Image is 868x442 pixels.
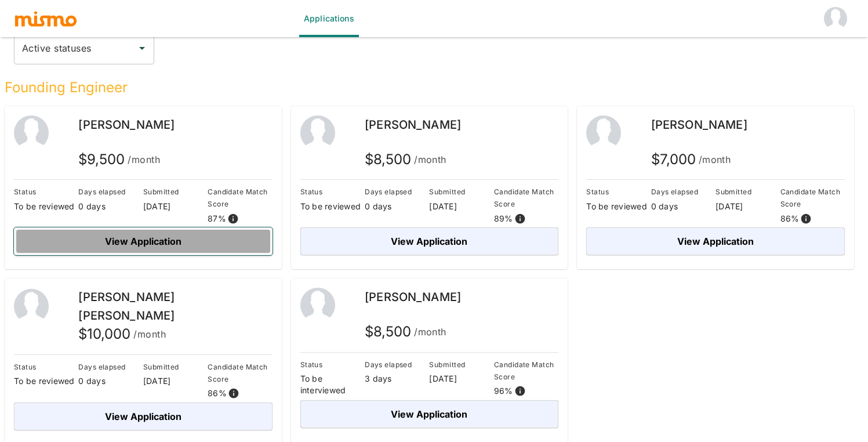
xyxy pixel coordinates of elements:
img: Vali health HM [824,7,847,30]
p: Candidate Match Score [780,186,845,210]
p: 3 days [365,373,429,385]
p: 86 % [780,213,800,224]
span: /month [414,151,446,168]
p: Days elapsed [365,186,429,198]
p: Submitted [143,361,208,373]
p: Days elapsed [651,186,716,198]
svg: View resume score details [514,385,526,397]
p: Status [14,186,78,198]
span: [PERSON_NAME] [365,118,461,132]
p: To be reviewed [586,201,651,212]
p: 0 days [651,201,716,212]
button: View Application [300,227,559,255]
svg: View resume score details [228,387,239,399]
span: /month [699,151,731,168]
span: [PERSON_NAME] [78,118,175,132]
p: Submitted [143,186,208,198]
p: 96 % [494,385,513,397]
p: [DATE] [143,201,208,212]
p: Status [300,186,365,198]
p: Submitted [429,358,493,371]
p: Candidate Match Score [208,361,272,385]
p: 86 % [208,387,227,399]
img: 2Q== [14,289,49,324]
p: 0 days [78,201,143,212]
button: View Application [14,227,273,255]
p: To be interviewed [300,373,365,396]
img: 2Q== [586,115,621,150]
p: Days elapsed [78,186,143,198]
img: 2Q== [300,115,335,150]
p: 0 days [365,201,429,212]
p: To be reviewed [14,375,78,387]
p: Days elapsed [78,361,143,373]
h5: $ 8,500 [365,150,446,169]
svg: View resume score details [227,213,239,224]
h5: $ 7,000 [651,150,731,169]
p: 87 % [208,213,226,224]
span: /month [133,326,166,342]
img: 2Q== [14,115,49,150]
p: Status [14,361,78,373]
p: 89 % [494,213,513,224]
p: Candidate Match Score [208,186,272,210]
p: To be reviewed [14,201,78,212]
span: /month [414,324,446,340]
button: Open [134,40,150,56]
svg: View resume score details [800,213,812,224]
p: Status [300,358,365,371]
p: Candidate Match Score [494,358,558,383]
span: [PERSON_NAME] [PERSON_NAME] [78,290,175,323]
span: [PERSON_NAME] [365,290,461,304]
img: 2Q== [300,288,335,323]
button: View Application [14,403,273,430]
img: logo [14,10,78,27]
p: [DATE] [143,375,208,387]
h5: $ 8,500 [365,323,446,341]
p: Submitted [429,186,493,198]
h5: $ 9,500 [78,150,160,169]
svg: View resume score details [514,213,526,224]
p: 0 days [78,375,143,387]
p: Candidate Match Score [494,186,558,210]
button: View Application [300,400,559,428]
p: [DATE] [429,201,493,212]
p: [DATE] [429,373,493,385]
p: [DATE] [716,201,780,212]
button: View Application [586,227,845,255]
h5: Founding Engineer [5,78,854,97]
p: Days elapsed [365,358,429,371]
p: Status [586,186,651,198]
p: Submitted [716,186,780,198]
span: /month [128,151,160,168]
p: To be reviewed [300,201,365,212]
span: [PERSON_NAME] [651,118,747,132]
h5: $ 10,000 [78,325,166,343]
